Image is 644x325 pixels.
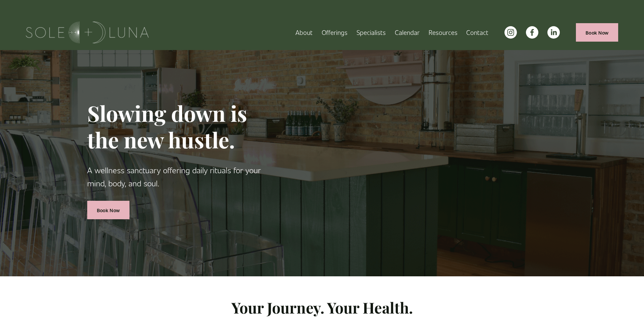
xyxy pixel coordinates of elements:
a: folder dropdown [429,27,458,38]
a: Calendar [395,27,420,38]
h1: Slowing down is the new hustle. [87,100,281,153]
a: Contact [466,27,488,38]
p: A wellness sanctuary offering daily rituals for your mind, body, and soul. [87,164,281,189]
strong: Your Journey. Your Health. [231,297,413,317]
span: Resources [429,27,458,38]
img: Sole + Luna [26,21,149,43]
a: LinkedIn [547,26,560,39]
a: Specialists [357,27,386,38]
span: Offerings [322,27,347,38]
a: Book Now [87,201,129,219]
a: Book Now [576,23,618,42]
a: instagram-unauth [504,26,517,39]
a: folder dropdown [322,27,347,38]
a: facebook-unauth [526,26,538,39]
a: About [296,27,313,38]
